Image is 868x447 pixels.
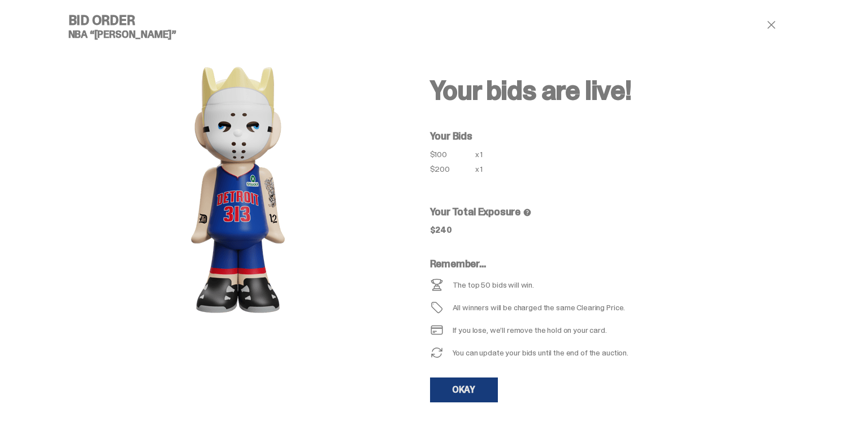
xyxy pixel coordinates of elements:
a: OKAY [430,377,498,402]
div: $200 [430,165,475,173]
div: $240 [430,226,452,234]
h4: Bid Order [68,14,407,27]
h5: Your Total Exposure [430,207,792,217]
div: You can update your bids until the end of the auction. [453,349,628,357]
h5: Remember... [430,259,719,269]
div: The top 50 bids will win. [453,281,535,289]
div: $100 [430,150,475,158]
div: x 1 [475,165,493,180]
div: If you lose, we’ll remove the hold on your card. [453,326,607,334]
div: All winners will be charged the same Clearing Price. [453,303,719,311]
h2: Your bids are live! [430,77,792,104]
div: x 1 [475,150,493,165]
h5: Your Bids [430,131,792,141]
img: product image [125,49,351,331]
h5: NBA “[PERSON_NAME]” [68,29,407,40]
